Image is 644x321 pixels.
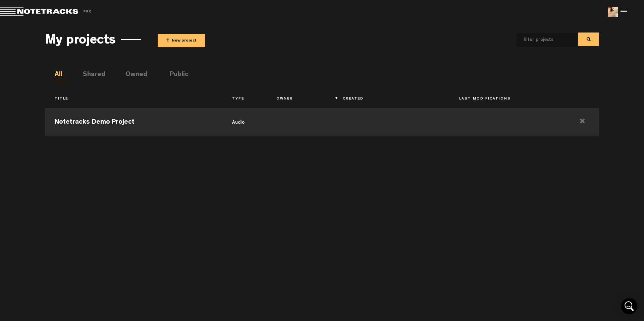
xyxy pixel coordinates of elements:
li: Shared [83,70,97,80]
th: Title [45,93,222,105]
h3: My projects [45,34,116,49]
button: +New project [158,34,205,47]
li: All [55,70,69,80]
th: Last Modifications [449,93,566,105]
img: ACg8ocL5gwKw5pd07maQ2lhPOff6WT8m3IvDddvTE_9JOcBkgrnxFAKk=s96-c [608,7,618,17]
th: Created [333,93,449,105]
td: audio [222,106,267,136]
span: + [166,37,170,45]
td: Notetracks Demo Project [45,106,222,136]
li: Owned [125,70,140,80]
div: Open Intercom Messenger [621,298,637,314]
th: Owner [267,93,333,105]
input: filter projects [517,33,566,47]
th: Type [222,93,267,105]
li: Public [170,70,184,80]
